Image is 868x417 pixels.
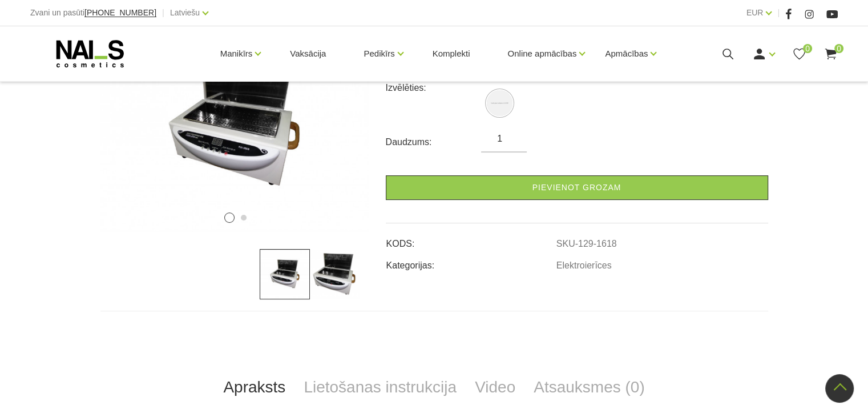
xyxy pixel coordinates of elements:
td: Kategorijas: [386,251,556,272]
span: | [162,6,164,20]
span: | [777,6,780,20]
a: Komplekti [423,26,479,81]
a: [PHONE_NUMBER] [84,9,156,17]
span: 0 [834,44,843,53]
div: Daudzums: [386,133,482,151]
a: Pedikīrs [364,31,394,77]
span: [PHONE_NUMBER] [84,8,156,17]
a: Apmācības [605,31,648,77]
a: 0 [823,47,838,61]
div: Zvani un pasūti [30,6,156,20]
a: Video [466,368,524,406]
a: Atsauksmes (0) [524,368,654,406]
a: Manikīrs [220,31,253,77]
img: ... [260,249,310,299]
a: Vaksācija [281,26,335,81]
a: Latviešu [170,6,200,19]
a: Apraksts [214,368,294,406]
button: 2 of 2 [241,215,247,220]
td: KODS: [386,229,556,251]
img: Karstā gaisa sterilizators KH 360B [487,90,512,116]
span: 0 [803,44,812,53]
a: SKU-129-1618 [556,239,617,249]
button: 1 of 2 [224,212,235,223]
a: Lietošanas instrukcija [294,368,466,406]
div: Izvēlēties: [386,79,482,97]
a: EUR [746,6,764,19]
img: ... [100,13,369,232]
a: Pievienot grozam [386,175,768,200]
a: 0 [792,47,806,61]
a: Online apmācības [507,31,576,77]
a: Elektroierīces [556,260,612,271]
img: ... [310,249,360,299]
